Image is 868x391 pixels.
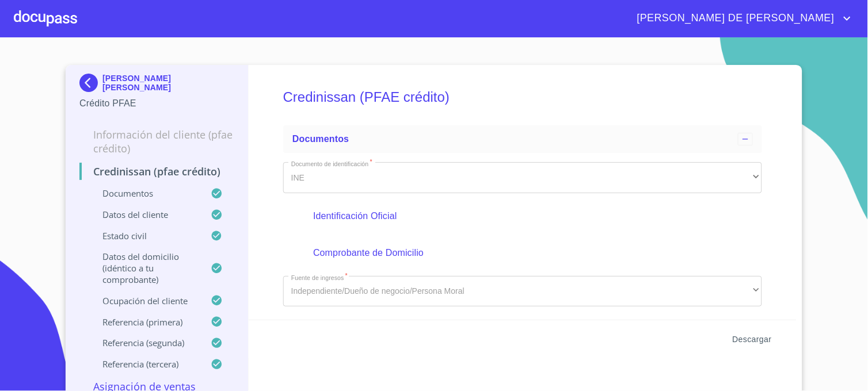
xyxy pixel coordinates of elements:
p: Datos del domicilio (idéntico a tu comprobante) [79,251,211,285]
p: [PERSON_NAME] [PERSON_NAME] [102,74,234,92]
p: Referencia (segunda) [79,337,211,348]
p: Estado Civil [79,230,211,241]
p: Identificación Oficial [313,209,732,223]
div: Documentos [283,125,762,153]
p: Crédito PFAE [79,97,234,110]
p: Referencia (primera) [79,316,211,328]
button: Descargar [728,329,776,350]
p: Documentos [79,187,211,199]
span: [PERSON_NAME] DE [PERSON_NAME] [629,9,840,28]
p: Datos del cliente [79,209,211,220]
p: Información del cliente (PFAE crédito) [79,128,234,155]
div: Independiente/Dueño de negocio/Persona Moral [283,276,762,307]
img: Docupass spot blue [79,74,102,92]
div: INE [283,162,762,193]
p: Ocupación del Cliente [79,295,211,306]
p: Referencia (tercera) [79,358,211,370]
p: Credinissan (PFAE crédito) [79,164,234,178]
p: Comprobante de Domicilio [313,246,732,260]
span: Documentos [292,134,349,144]
button: account of current user [629,9,854,28]
div: [PERSON_NAME] [PERSON_NAME] [79,74,234,97]
span: Descargar [733,332,772,347]
h5: Credinissan (PFAE crédito) [283,74,762,121]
